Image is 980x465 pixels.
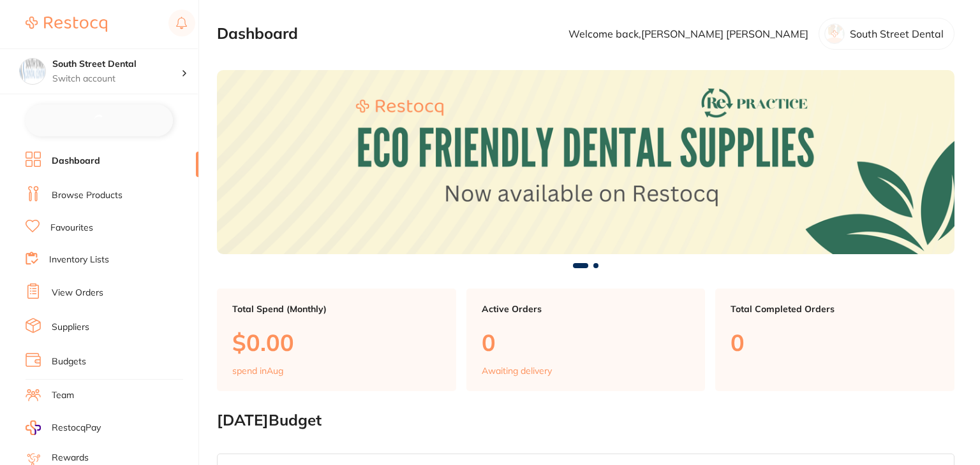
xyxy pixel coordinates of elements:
[49,254,109,266] a: Inventory Lists
[715,289,954,392] a: Total Completed Orders0
[52,422,101,434] span: RestocqPay
[52,321,89,334] a: Suppliers
[52,58,181,71] h4: South Street Dental
[217,70,954,254] img: Dashboard
[731,304,939,314] p: Total Completed Orders
[232,329,441,355] p: $0.00
[217,289,456,392] a: Total Spend (Monthly)$0.00spend inAug
[217,411,954,429] h2: [DATE] Budget
[26,420,41,435] img: RestocqPay
[52,452,89,464] a: Rewards
[26,17,107,32] img: Restocq Logo
[52,389,74,402] a: Team
[731,329,939,355] p: 0
[482,366,552,376] p: Awaiting delivery
[466,289,706,392] a: Active Orders0Awaiting delivery
[26,420,101,435] a: RestocqPay
[232,304,441,314] p: Total Spend (Monthly)
[52,155,100,168] a: Dashboard
[482,304,690,314] p: Active Orders
[217,25,298,43] h2: Dashboard
[232,366,283,376] p: spend in Aug
[482,329,690,355] p: 0
[26,10,107,39] a: Restocq Logo
[20,59,45,84] img: South Street Dental
[50,222,93,234] a: Favourites
[52,189,122,202] a: Browse Products
[568,28,808,39] p: Welcome back, [PERSON_NAME] [PERSON_NAME]
[52,73,181,85] p: Switch account
[52,355,86,368] a: Budgets
[52,287,103,299] a: View Orders
[850,28,944,39] p: South Street Dental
